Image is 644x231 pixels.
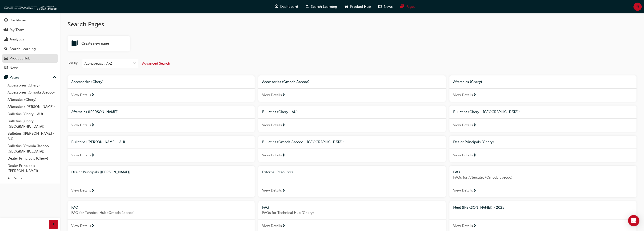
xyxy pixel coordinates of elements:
span: up-icon [53,74,56,81]
span: next-icon [473,224,476,228]
div: Pages [10,75,19,80]
a: Bulletins (Omoda Jaecoo - [GEOGRAPHIC_DATA])View Details [258,136,445,162]
span: next-icon [91,224,95,228]
span: next-icon [91,189,95,193]
a: book-iconCreate new page [68,36,130,52]
span: pages-icon [400,4,404,10]
a: Product Hub [2,54,58,63]
span: next-icon [282,153,285,158]
span: View Details [71,223,91,229]
div: Sort by [68,61,78,66]
div: Alphabetical: A-Z [84,61,112,66]
div: Product Hub [10,56,30,61]
a: Aftersales (Chery)View Details [449,75,636,102]
span: Create new page [81,41,109,46]
span: people-icon [4,28,8,32]
a: Aftersales (Chery) [6,96,58,103]
span: next-icon [91,93,95,98]
span: FAQs for Technical Hub (Chery) [262,210,442,215]
span: next-icon [282,189,285,193]
span: next-icon [282,224,285,228]
span: Accessories (Omoda Jaecoo) [262,80,309,84]
div: Search Learning [9,46,36,52]
a: Search Learning [2,45,58,53]
span: Search Learning [311,4,337,9]
span: Bulletins ([PERSON_NAME] - AU) [71,140,125,144]
a: All Pages [6,175,58,182]
span: Bulletins (Chery - AU) [262,110,298,114]
span: Dealer Principals ([PERSON_NAME]) [71,170,130,174]
img: oneconnect [2,2,56,11]
button: Pages [2,73,58,82]
a: news-iconNews [375,2,396,12]
span: View Details [262,92,282,98]
span: Pages [406,4,415,9]
a: Dashboard [2,16,58,25]
div: Dashboard [10,18,28,23]
span: Dashboard [280,4,298,9]
a: Dealer Principals ([PERSON_NAME]) [6,162,58,175]
a: Aftersales ([PERSON_NAME])View Details [68,106,255,132]
button: Advanced Search [142,59,170,68]
span: FAQ [71,205,78,210]
span: News [384,4,393,9]
a: News [2,64,58,72]
span: Dealer Principals (Chery) [453,140,494,144]
span: View Details [453,122,473,128]
span: next-icon [473,189,476,193]
a: Bulletins (Chery - AU)View Details [258,106,445,132]
span: next-icon [473,123,476,128]
a: Analytics [2,35,58,44]
span: down-icon [133,61,136,67]
a: Bulletins ([PERSON_NAME] - AU)View Details [68,136,255,162]
span: FAQ [262,205,269,210]
span: Bulletins (Chery - [GEOGRAPHIC_DATA]) [453,110,520,114]
div: My Team [10,27,24,33]
span: FAQ for Tehnical Hub (Omoda Jaecoo) [71,210,251,215]
span: chart-icon [4,37,8,42]
span: car-icon [4,56,8,61]
a: External ResourcesView Details [258,166,445,197]
a: Bulletins (Chery - AU) [6,110,58,118]
div: Open Intercom Messenger [628,215,639,226]
span: View Details [262,223,282,229]
span: next-icon [91,153,95,158]
span: View Details [71,92,91,98]
a: Bulletins (Chery - [GEOGRAPHIC_DATA])View Details [449,106,636,132]
span: View Details [262,188,282,193]
span: car-icon [345,4,348,10]
span: View Details [71,188,91,193]
a: Accessories (Chery) [6,82,58,89]
span: Bulletins (Omoda Jaecoo - [GEOGRAPHIC_DATA]) [262,140,344,144]
span: next-icon [91,123,95,128]
span: book-icon [71,40,78,47]
a: search-iconSearch Learning [302,2,341,12]
h2: Search Pages [68,21,636,28]
button: DashboardMy TeamAnalyticsSearch LearningProduct HubNews [2,15,58,73]
span: External Resources [262,170,293,174]
a: Aftersales ([PERSON_NAME]) [6,103,58,110]
a: Bulletins ([PERSON_NAME] - AU) [6,130,58,142]
span: View Details [453,153,473,158]
a: guage-iconDashboard [271,2,302,12]
span: View Details [262,153,282,158]
a: Bulletins (Omoda Jaecoo - [GEOGRAPHIC_DATA]) [6,142,58,155]
span: guage-icon [275,4,278,10]
a: Accessories (Omoda Jaecoo)View Details [258,75,445,102]
a: pages-iconPages [396,2,419,12]
span: FAQs for Aftersales (Omoda Jaecoo) [453,175,633,180]
a: car-iconProduct Hub [341,2,375,12]
a: Dealer Principals (Chery) [6,155,58,162]
span: news-icon [4,66,8,70]
a: Dealer Principals (Chery)View Details [449,136,636,162]
span: View Details [262,122,282,128]
span: Advanced Search [142,61,170,66]
div: Analytics [10,37,24,42]
span: Aftersales (Chery) [453,80,482,84]
span: pages-icon [4,75,8,80]
span: Fleet ([PERSON_NAME]) - 2025 [453,205,504,210]
span: next-icon [282,123,285,128]
a: My Team [2,26,58,34]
